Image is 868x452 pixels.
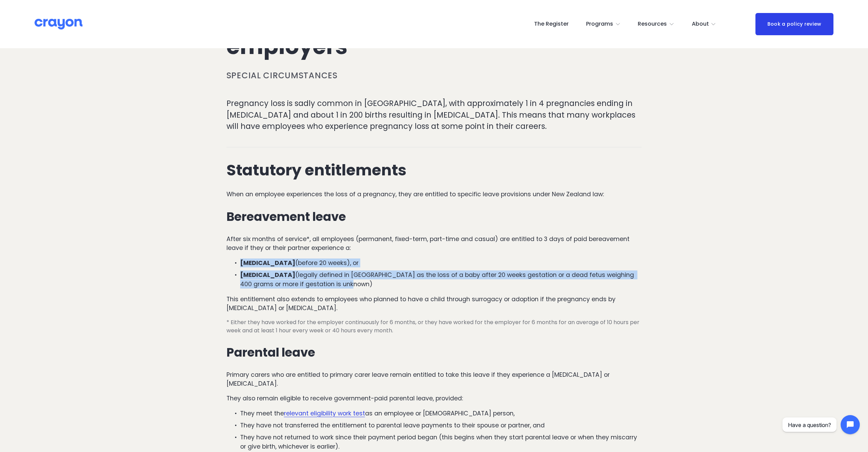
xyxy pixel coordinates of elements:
p: They have not transferred the entitlement to parental leave payments to their spouse or partner, and [240,421,642,430]
span: Programs [586,19,613,29]
p: They meet the as an employee or [DEMOGRAPHIC_DATA] person, [240,409,642,418]
p: They have not returned to work since their payment period began (this begins when they start pare... [240,433,642,451]
a: The Register [534,19,569,30]
p: When an employee experiences the loss of a pregnancy, they are entitled to specific leave provisi... [226,190,642,199]
p: They also remain eligible to receive government-paid parental leave, provided: [226,394,642,403]
a: relevant eligibility work test [284,409,365,417]
p: This entitlement also extends to employees who planned to have a child through surrogacy or adopt... [226,295,642,313]
span: Resources [638,19,667,29]
p: * Either they have worked for the employer continuously for 6 months, or they have worked for the... [226,318,642,335]
p: (before 20 weeks), or [240,258,642,267]
p: Primary carers who are entitled to primary carer leave remain entitled to take this leave if they... [226,370,642,388]
a: folder dropdown [638,19,674,30]
a: folder dropdown [692,19,716,30]
strong: [MEDICAL_DATA] [240,271,295,279]
strong: [MEDICAL_DATA] [240,259,295,267]
img: Crayon [35,18,82,30]
a: folder dropdown [586,19,621,30]
strong: Statutory entitlements [226,159,406,181]
a: Special circumstances [226,70,338,81]
a: Book a policy review [755,13,833,35]
p: After six months of service*, all employees (permanent, fixed-term, part-time and casual) are ent... [226,235,642,253]
p: (legally defined in [GEOGRAPHIC_DATA] as the loss of a baby after 20 weeks gestation or a dead fe... [240,270,642,289]
strong: Parental leave [226,344,315,361]
span: About [692,19,709,29]
p: Pregnancy loss is sadly common in [GEOGRAPHIC_DATA], with approximately 1 in 4 pregnancies ending... [226,98,642,132]
strong: Bereavement leave [226,208,346,225]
